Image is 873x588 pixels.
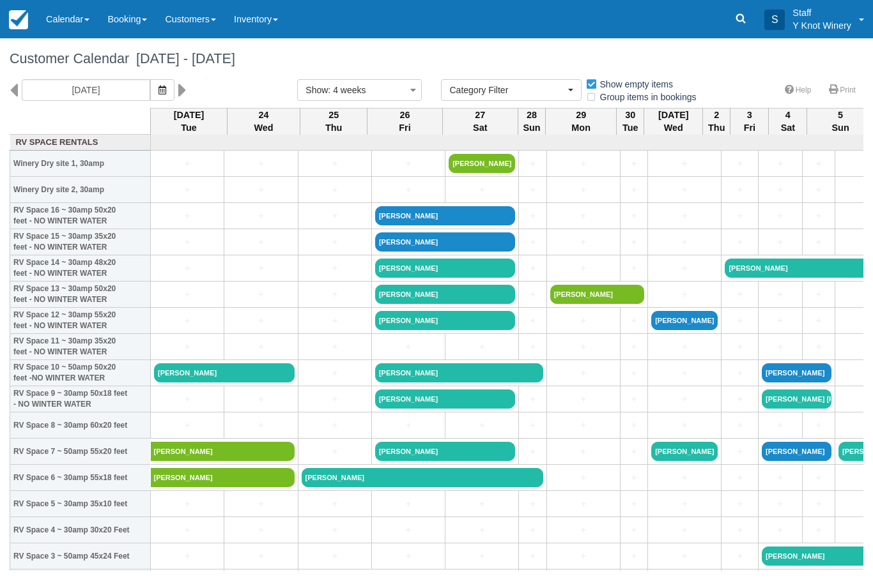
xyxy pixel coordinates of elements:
[550,157,617,170] a: +
[129,50,235,66] span: [DATE] - [DATE]
[725,524,755,537] a: +
[651,497,718,511] a: +
[522,419,543,432] a: +
[10,282,151,308] th: RV Space 13 ~ 30amp 50x20 feet - NO WINTER WATER
[769,108,807,135] th: 4 Sat
[624,393,644,406] a: +
[228,288,294,301] a: +
[703,108,730,135] th: 2 Thu
[725,314,755,328] a: +
[806,497,831,511] a: +
[449,183,515,197] a: +
[154,183,220,197] a: +
[375,442,516,461] a: [PERSON_NAME]
[522,288,543,301] a: +
[651,366,718,380] a: +
[651,471,718,485] a: +
[154,340,220,354] a: +
[550,236,617,249] a: +
[550,262,617,275] a: +
[651,524,718,537] a: +
[305,85,328,95] span: Show
[806,157,831,170] a: +
[10,255,151,282] th: RV Space 14 ~ 30amp 48x20 feet - NO WINTER WATER
[300,108,367,135] th: 25 Thu
[550,366,617,380] a: +
[302,340,368,354] a: +
[228,524,294,537] a: +
[154,363,295,382] a: [PERSON_NAME]
[375,232,516,252] a: [PERSON_NAME]
[228,209,294,223] a: +
[806,209,831,223] a: +
[651,442,718,461] a: [PERSON_NAME]
[302,288,368,301] a: +
[550,471,617,485] a: +
[302,236,368,249] a: +
[624,445,644,458] a: +
[367,108,442,135] th: 26 Fri
[762,471,799,485] a: +
[449,154,515,173] a: [PERSON_NAME]
[151,108,228,135] th: [DATE] Tue
[550,419,617,432] a: +
[302,524,368,537] a: +
[10,465,151,491] th: RV Space 6 ~ 30amp 55x18 feet
[651,262,718,275] a: +
[10,543,151,569] th: RV Space 3 ~ 50amp 45x24 Feet
[522,262,543,275] a: +
[522,445,543,458] a: +
[550,314,617,328] a: +
[806,340,831,354] a: +
[302,157,368,170] a: +
[302,468,543,487] a: [PERSON_NAME]
[10,412,151,439] th: RV Space 8 ~ 30amp 60x20 feet
[725,209,755,223] a: +
[651,419,718,432] a: +
[762,419,799,432] a: +
[546,108,617,135] th: 29 Mon
[228,183,294,197] a: +
[550,497,617,511] a: +
[10,334,151,360] th: RV Space 11 ~ 30amp 35x20 feet - NO WINTER WATER
[449,84,565,96] span: Category Filter
[762,524,799,537] a: +
[725,366,755,380] a: +
[762,389,831,409] a: [PERSON_NAME] [PERSON_NAME] York
[302,445,368,458] a: +
[730,108,769,135] th: 3 Fri
[762,209,799,223] a: +
[228,340,294,354] a: +
[725,419,755,432] a: +
[762,497,799,511] a: +
[302,419,368,432] a: +
[725,393,755,406] a: +
[375,419,442,432] a: +
[725,157,755,170] a: +
[302,183,368,197] a: +
[10,308,151,334] th: RV Space 12 ~ 30amp 55x20 feet - NO WINTER WATER
[585,79,683,88] span: Show empty items
[228,314,294,328] a: +
[762,314,799,328] a: +
[228,108,300,135] th: 24 Wed
[522,550,543,563] a: +
[375,363,543,382] a: [PERSON_NAME]
[792,19,851,32] p: Y Knot Winery
[522,314,543,328] a: +
[762,442,831,461] a: [PERSON_NAME]
[522,157,543,170] a: +
[449,419,515,432] a: +
[624,366,644,380] a: +
[375,311,516,330] a: [PERSON_NAME]
[302,314,368,328] a: +
[651,393,718,406] a: +
[617,108,644,135] th: 30 Tue
[375,389,516,409] a: [PERSON_NAME]
[550,524,617,537] a: +
[806,524,831,537] a: +
[550,340,617,354] a: +
[302,497,368,511] a: +
[624,209,644,223] a: +
[624,236,644,249] a: +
